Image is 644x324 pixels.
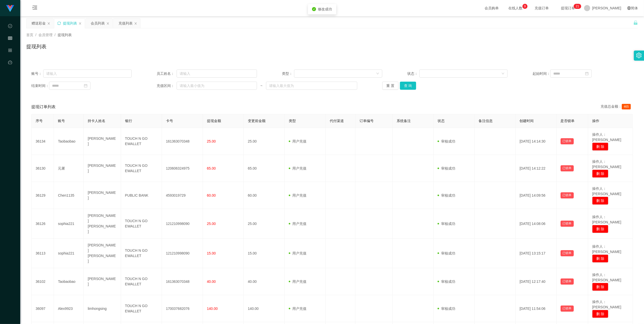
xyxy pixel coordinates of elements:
[32,128,54,155] td: 36134
[79,22,82,25] i: 图标: close
[32,239,54,268] td: 36113
[157,83,177,88] span: 充值区间：
[516,295,557,322] td: [DATE] 11:54:06
[121,182,162,209] td: PUBLIC BANK
[438,139,455,143] span: 审核成功
[121,295,162,322] td: TOUCH N GO EWALLET
[360,119,374,123] span: 订单编号
[592,300,621,309] span: 操作人：[PERSON_NAME]
[516,182,557,209] td: [DATE] 14:09:56
[121,209,162,239] td: TOUCH N GO EWALLET
[622,104,631,109] span: 465
[54,268,84,295] td: Taobaobao
[58,119,65,123] span: 账号
[592,273,621,282] span: 操作人：[PERSON_NAME]
[84,128,121,155] td: [PERSON_NAME]
[162,128,203,155] td: 161363070348
[207,193,216,197] span: 60.00
[516,155,557,182] td: [DATE] 14:12:22
[592,132,621,142] span: 操作人：[PERSON_NAME]
[532,6,551,10] span: 充值订单
[84,155,121,182] td: [PERSON_NAME]
[266,82,357,90] input: 请输入最大值为
[8,24,12,69] span: 数据中心
[207,166,216,170] span: 65.00
[36,119,43,123] span: 序号
[282,71,294,76] span: 类型：
[31,83,49,88] span: 结束时间：
[63,18,77,28] div: 提现列表
[54,182,84,209] td: Chen1135
[88,119,105,123] span: 持卡人姓名
[592,225,608,233] button: 删 除
[561,279,574,285] button: 已锁单
[438,222,455,226] span: 审核成功
[592,159,621,169] span: 操作人：[PERSON_NAME]
[31,71,43,76] span: 账号：
[47,22,50,25] i: 图标: close
[177,82,257,90] input: 请输入最小值为
[134,22,137,25] i: 图标: close
[438,251,455,255] span: 审核成功
[592,244,621,254] span: 操作人：[PERSON_NAME]
[244,295,285,322] td: 140.00
[54,239,84,268] td: sophia221
[162,155,203,182] td: 120606324975
[248,119,266,123] span: 变更前金额
[8,34,12,44] i: 图标: table
[516,239,557,268] td: [DATE] 13:15:17
[516,268,557,295] td: [DATE] 12:17:40
[54,155,84,182] td: 元屠
[576,4,578,9] p: 2
[177,70,257,78] input: 请输入
[54,128,84,155] td: Taobaobao
[558,6,578,10] span: 提现订单
[58,33,72,37] span: 提现列表
[289,251,306,255] span: 用户充值
[397,119,411,123] span: 系统备注
[26,43,46,50] h1: 提现列表
[244,239,285,268] td: 15.00
[312,7,316,11] i: icon: check-circle
[84,84,87,87] i: 图标: calendar
[244,182,285,209] td: 60.00
[6,5,14,12] img: logo.9652507e.png
[43,70,132,78] input: 请输入
[561,138,574,144] button: 已锁单
[244,268,285,295] td: 40.00
[561,306,574,312] button: 已锁单
[502,72,505,76] i: 图标: down
[162,182,203,209] td: 4593019729
[207,119,221,123] span: 提现金额
[32,155,54,182] td: 36130
[318,7,332,11] span: 修改成功
[32,295,54,322] td: 36097
[574,4,581,9] sup: 21
[84,295,121,322] td: limhongsing
[207,222,216,226] span: 25.00
[289,166,306,170] span: 用户充值
[330,119,344,123] span: 代付渠道
[561,119,575,123] span: 是否锁单
[84,239,121,268] td: [PERSON_NAME] [PERSON_NAME]
[592,215,621,224] span: 操作人：[PERSON_NAME]
[244,155,285,182] td: 65.00
[592,143,608,151] button: 删 除
[479,119,493,123] span: 备注信息
[289,193,306,197] span: 用户充值
[382,82,398,90] button: 重 置
[207,307,218,311] span: 140.00
[438,307,455,311] span: 审核成功
[438,119,445,123] span: 状态
[516,128,557,155] td: [DATE] 14:14:30
[520,119,534,123] span: 创建时间
[26,33,33,37] span: 首页
[8,22,12,32] i: 图标: check-circle-o
[55,33,56,37] span: /
[121,268,162,295] td: TOUCH N GO EWALLET
[118,18,133,28] div: 充值列表
[592,170,608,178] button: 删 除
[32,268,54,295] td: 36102
[162,268,203,295] td: 161363070348
[636,53,642,58] i: 图标: setting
